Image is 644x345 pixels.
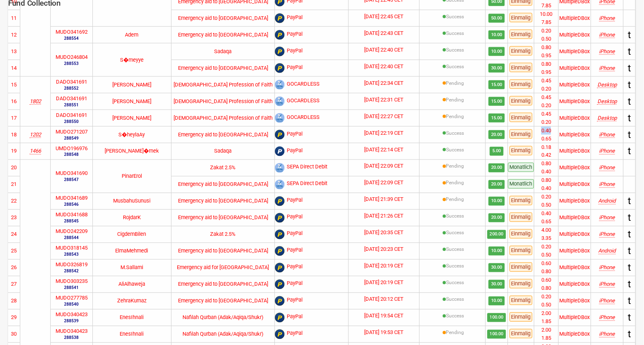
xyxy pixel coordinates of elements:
span: 30.00 [489,263,505,272]
small: 288542 [56,268,88,274]
div: MultipleDBox [560,64,590,72]
span: GOCARDLESS [287,80,320,90]
label: Success [446,30,464,37]
li: 1.85 [535,318,558,326]
div: MultipleDBox [560,14,590,22]
td: Emergency aid to [GEOGRAPHIC_DATA] [172,176,275,193]
td: 18 [8,126,20,143]
td: [DEMOGRAPHIC_DATA] Profession of Faith [172,93,275,110]
span: t [628,29,631,41]
td: 14 [8,60,20,76]
i: Mozilla/5.0 (iPhone; CPU iPhone OS 18_6_2 like Mac OS X) AppleWebKit/605.1.15 (KHTML, like Gecko)... [599,331,615,337]
label: [DATE] 22:31 CET [364,96,404,104]
span: PayPal [287,230,303,239]
span: t [628,229,631,240]
li: 0.80 [535,160,558,168]
label: [DATE] 20:35 CET [364,229,404,237]
td: Nafilah Qurban (Adak/Aqiqa/Shukr) [172,309,275,326]
div: MultipleDBox [560,31,590,39]
label: [DATE] 19:53 CET [364,329,404,337]
td: 15 [8,76,20,93]
td: 28 [8,293,20,309]
small: 288546 [56,202,88,208]
td: Emergency aid to [GEOGRAPHIC_DATA] [172,293,275,309]
td: [PERSON_NAME] [93,110,172,126]
li: 10.00 [535,10,558,18]
span: SEPA Direct Debit [287,163,327,173]
label: [DATE] 22:40 CET [364,46,404,54]
i: Mozilla/5.0 (Windows NT 10.0; Win64; x64) AppleWebKit/537.36 (KHTML, like Gecko) Chrome/140.0.0.0... [597,82,617,88]
span: 100.00 [487,330,506,339]
small: 288548 [56,152,88,158]
td: AliAlhaweja [93,276,172,293]
div: MultipleDBox [560,181,590,189]
small: 288549 [56,135,88,141]
td: 24 [8,226,20,243]
span: t [628,196,631,207]
label: Success [446,63,464,70]
label: [DATE] 22:14 CET [364,146,404,154]
td: Emergency aid to [GEOGRAPHIC_DATA] [172,60,275,76]
td: Emergency aid for [GEOGRAPHIC_DATA] [172,259,275,276]
span: t [628,279,631,290]
span: 10.00 [489,247,505,256]
label: Success [446,296,464,303]
span: Einmalig [510,146,532,155]
li: 7.85 [535,2,558,10]
span: Einmalig [510,279,532,289]
span: t [628,146,631,157]
span: 10.00 [489,197,505,206]
label: Success [446,146,464,153]
li: 0.95 [535,52,558,60]
li: 0.40 [535,210,558,218]
i: Mozilla/5.0 (iPhone; CPU iPhone OS 26_0_0 like Mac OS X) AppleWebKit/605.1.15 (KHTML, like Gecko)... [599,265,615,271]
small: 288545 [56,218,88,224]
span: 10.00 [489,30,505,39]
li: 0.50 [535,201,558,209]
td: ElmaMehmedi [93,243,172,259]
li: 0.18 [535,143,558,151]
li: 0.20 [535,101,558,110]
span: 10.00 [489,297,505,306]
label: Success [446,279,464,287]
i: Mozilla/5.0 (Linux; Android 14; itel C671L Build/UP1A.231005.007; wv) AppleWebKit/537.36 (KHTML, ... [599,198,616,204]
li: 0.50 [535,251,558,259]
label: MUDO340423 [56,328,88,336]
span: Einmalig [510,213,532,222]
label: MUDO326819 [56,261,88,269]
i: Mozilla/5.0 (iPhone; CPU iPhone OS 17_6_1 like Mac OS X) AppleWebKit/605.1.15 (KHTML, like Gecko)... [599,148,615,154]
li: 0.50 [535,35,558,43]
label: Pending [446,163,464,170]
li: 0.20 [535,243,558,251]
td: 22 [8,193,20,209]
div: MultipleDBox [560,47,590,56]
label: Pending [446,96,464,103]
label: Success [446,13,464,20]
td: 27 [8,276,20,293]
li: 0.60 [535,276,558,285]
label: [DATE] 21:39 CET [364,196,404,204]
span: t [628,329,631,340]
label: Success [446,246,464,253]
label: MUDO303235 [56,278,88,286]
span: 200.00 [487,230,506,239]
span: 30.00 [489,64,505,73]
label: DADO341691 [56,111,87,119]
label: Pending [446,329,464,336]
td: MusbahuSunusi [93,193,172,209]
span: 20.00 [489,213,505,222]
label: Success [446,263,464,270]
span: PayPal [287,313,303,323]
span: PayPal [287,63,303,73]
label: UMDO196976 [56,144,88,153]
td: Zakat 2.5% [172,160,275,176]
div: MultipleDBox [560,131,590,139]
td: Sadaqa [172,143,275,160]
span: t [628,246,631,257]
label: MUDO246804 [56,53,88,61]
td: Emergency aid to [GEOGRAPHIC_DATA] [172,193,275,209]
div: MultipleDBox [560,197,590,205]
i: Mozilla/5.0 (iPhone; CPU iPhone OS 17_4_1 like Mac OS X) AppleWebKit/605.1.15 (KHTML, like Gecko)... [599,15,615,21]
small: 288540 [56,302,88,308]
small: 288554 [56,35,88,41]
